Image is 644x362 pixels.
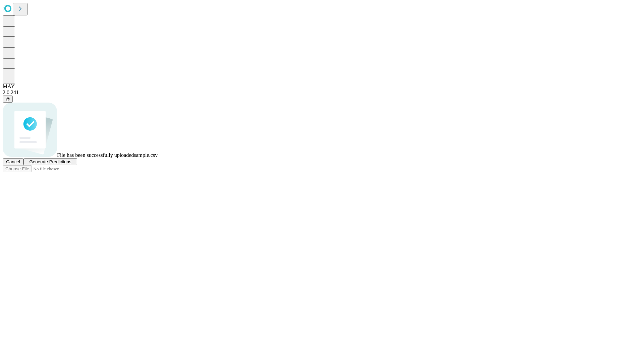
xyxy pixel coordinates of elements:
span: File has been successfully uploaded [57,152,134,158]
span: @ [5,97,10,102]
button: Cancel [3,158,23,165]
span: Cancel [6,159,20,164]
div: 2.0.241 [3,89,641,96]
button: @ [3,96,13,103]
span: sample.csv [134,152,158,158]
span: Generate Predictions [29,159,71,164]
button: Generate Predictions [23,158,77,165]
div: MAY [3,83,641,89]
